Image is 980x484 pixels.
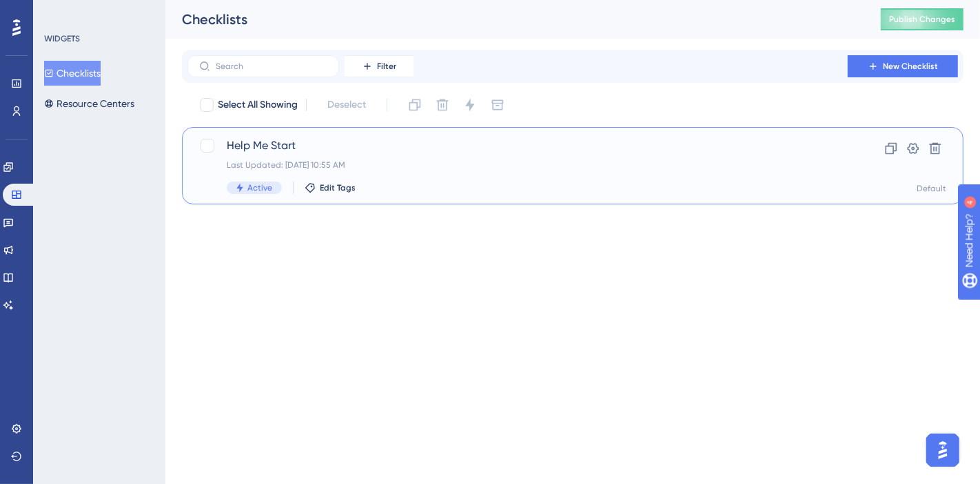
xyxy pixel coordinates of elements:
[917,183,946,194] div: Default
[377,61,396,72] span: Filter
[227,159,808,171] div: Last Updated: [DATE] 10:55 AM
[44,33,80,44] div: WIDGETS
[216,61,327,71] input: Search
[889,14,955,25] span: Publish Changes
[227,137,808,154] span: Help Me Start
[881,8,963,30] button: Publish Changes
[922,429,963,471] iframe: UserGuiding AI Assistant Launcher
[32,3,86,20] span: Need Help?
[182,10,846,29] div: Checklists
[305,182,356,193] button: Edit Tags
[848,55,958,77] button: New Checklist
[315,93,378,117] button: Deselect
[44,91,134,116] button: Resource Centers
[345,55,414,77] button: Filter
[327,97,366,113] span: Deselect
[96,7,100,18] div: 4
[44,61,101,86] button: Checklists
[320,182,356,193] span: Edit Tags
[218,97,298,113] span: Select All Showing
[247,182,272,193] span: Active
[883,61,938,72] span: New Checklist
